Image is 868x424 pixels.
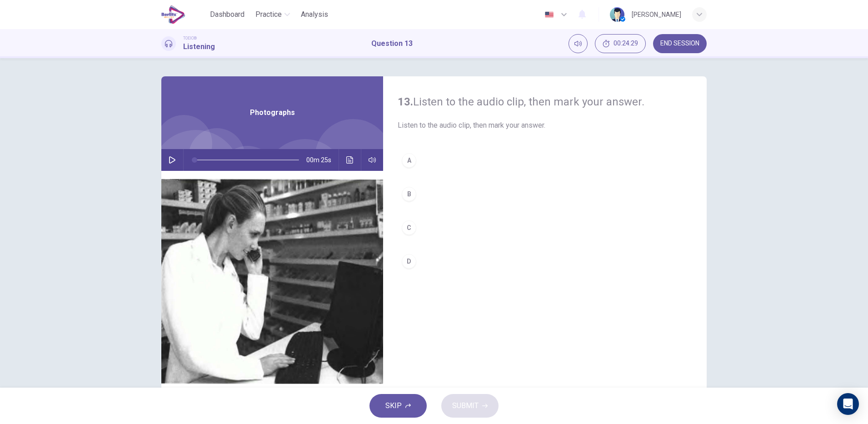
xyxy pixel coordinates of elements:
[161,171,383,392] img: Photographs
[252,6,294,23] button: Practice
[653,34,707,53] button: END SESSION
[255,9,282,20] span: Practice
[385,399,402,412] span: SKIP
[402,187,416,201] div: B
[402,153,416,168] div: A
[610,7,624,22] img: Profile picture
[402,254,416,269] div: D
[371,38,413,49] h1: Question 13
[206,6,248,23] button: Dashboard
[544,11,555,18] img: en
[398,149,692,172] button: A
[632,9,681,20] div: [PERSON_NAME]
[595,34,646,53] button: 00:24:29
[301,9,328,20] span: Analysis
[398,183,692,205] button: B
[402,220,416,235] div: C
[369,394,427,418] button: SKIP
[183,35,197,41] span: TOEIC®
[343,149,357,171] button: Click to see the audio transcription
[595,34,646,53] div: Hide
[398,95,692,109] h4: Listen to the audio clip, then mark your answer.
[306,149,339,171] span: 00m 25s
[398,250,692,273] button: D
[183,41,215,52] h1: Listening
[250,107,295,118] span: Photographs
[210,9,244,20] span: Dashboard
[614,40,638,47] span: 00:24:29
[569,34,588,53] div: Mute
[398,216,692,239] button: C
[660,40,699,47] span: END SESSION
[837,393,859,415] div: Open Intercom Messenger
[297,6,332,23] button: Analysis
[161,5,206,24] a: EduSynch logo
[398,95,413,108] strong: 13.
[398,120,692,131] span: Listen to the audio clip, then mark your answer.
[161,5,185,24] img: EduSynch logo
